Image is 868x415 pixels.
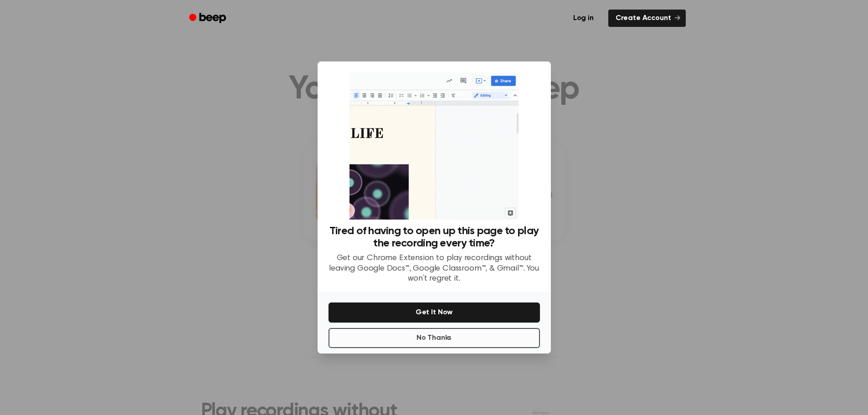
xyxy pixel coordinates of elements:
button: Get It Now [329,302,540,323]
img: Beep extension in action [349,72,519,220]
a: Create Account [608,10,686,27]
p: Get our Chrome Extension to play recordings without leaving Google Docs™, Google Classroom™, & Gm... [329,253,540,284]
a: Log in [564,8,603,29]
a: Beep [183,10,234,27]
button: No Thanks [329,328,540,348]
h3: Tired of having to open up this page to play the recording every time? [329,225,540,250]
